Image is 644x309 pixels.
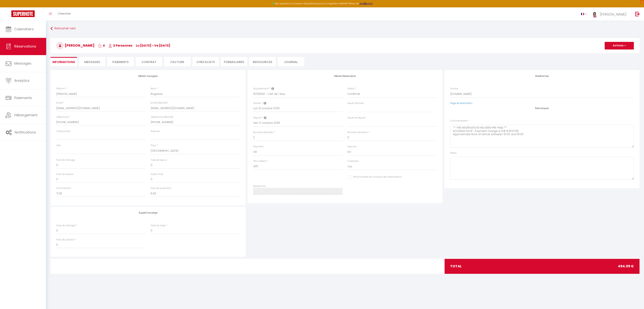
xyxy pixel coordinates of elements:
[605,42,634,49] button: Actions
[347,159,359,163] label: A relancer
[150,115,173,119] label: Téléphone alternatif
[150,87,156,91] label: Nom
[56,211,240,214] h4: SuperConcierge
[136,57,162,66] li: Contrat
[56,101,62,105] label: Email
[14,61,31,66] span: Messages
[150,101,167,105] label: Email alternatif
[450,107,634,110] h4: Remarques
[150,186,171,190] label: Frais de paiement
[14,95,32,100] span: Paiements
[56,87,65,91] label: Prénom
[150,130,160,133] label: Adresse
[164,57,191,66] li: Facture
[192,57,219,66] li: CHECKLISTS
[347,116,365,120] label: Heure de départ
[51,57,77,66] li: Informations
[347,145,356,148] label: Deposit
[56,158,75,162] label: Frais de ménage
[359,2,373,5] a: >>> ICI <<<<
[14,44,36,49] span: Réservations
[278,57,304,66] li: Journal
[55,7,74,21] a: Chercher
[51,25,639,32] a: Retourner vers
[253,145,263,148] label: Payment
[253,116,261,120] label: Départ
[589,7,631,21] a: ... [PERSON_NAME]
[450,87,458,91] label: Source
[56,43,94,48] span: [PERSON_NAME]
[150,224,165,227] label: Frais de linge
[450,75,634,77] h4: Plateformes
[347,87,354,91] label: Statut
[150,172,163,176] label: Autres frais
[108,43,132,48] span: 2 Personnes
[249,57,276,66] li: Ressources
[450,151,456,155] label: Notes
[450,119,468,123] label: Commentaires
[618,264,634,269] span: 494.09 €
[253,87,269,91] label: Appartement
[221,57,247,66] li: FORMULAIRES
[56,224,75,227] label: Frais de ménage
[98,43,105,48] span: 4
[445,259,639,274] div: total
[14,78,30,83] span: Analytics
[56,115,68,119] label: Téléphone
[253,184,266,188] label: Restant dû
[56,130,70,133] label: Code postal
[253,131,273,134] label: Nombre d'adultes
[253,159,266,163] label: Prix nuitées
[56,144,61,147] label: Ville
[136,43,170,48] span: lu [DATE] - ve [DATE]
[11,10,35,17] img: Super Booking
[84,60,100,64] span: Messages
[56,172,73,176] label: Frais de service
[253,75,437,77] h4: Détails Réservation
[450,101,472,105] a: Page de réservation
[600,12,626,17] span: [PERSON_NAME]
[14,113,37,117] span: Hébergement
[14,27,34,31] span: Calendriers
[56,186,71,190] label: Commission
[56,75,240,77] h4: Détails Voyageur
[347,131,368,134] label: Nombre d'enfants
[107,57,134,66] li: Paiements
[635,12,640,16] img: logout
[253,101,261,105] label: Arrivée
[347,101,364,105] label: Heure d'arrivée
[592,11,597,18] img: ...
[58,12,71,16] span: Chercher
[15,130,36,135] span: Notifications
[150,144,156,147] label: Pays
[150,158,167,162] label: Taxe de séjour
[56,238,74,242] label: Frais de checkin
